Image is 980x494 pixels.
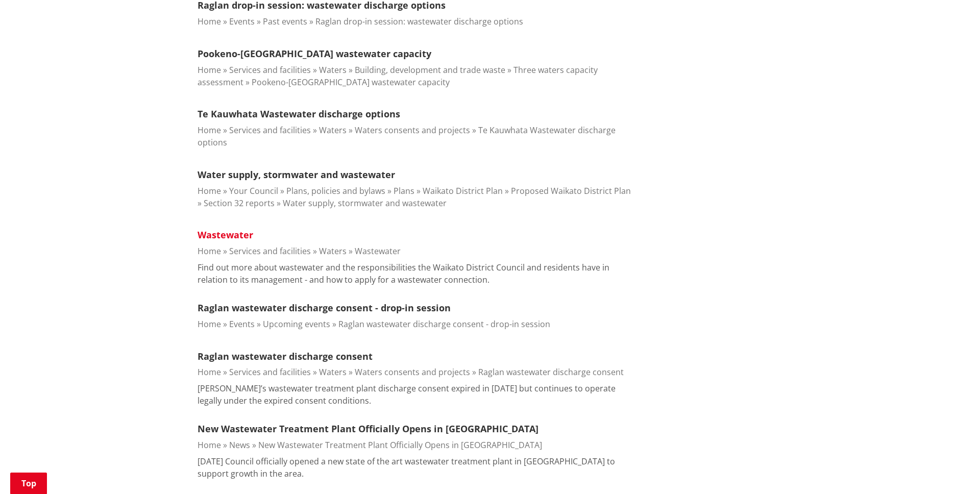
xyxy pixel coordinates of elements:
a: Raglan wastewater discharge consent [198,350,373,362]
a: Section 32 reports [204,197,275,209]
a: Pookeno-[GEOGRAPHIC_DATA] wastewater capacity [198,47,431,60]
a: New Wastewater Treatment Plant Officially Opens in [GEOGRAPHIC_DATA] [198,423,538,435]
a: Services and facilities [229,245,311,257]
a: Waters consents and projects [355,125,470,136]
a: Waters consents and projects [355,366,470,378]
a: Past events [263,16,307,27]
a: Pookeno-[GEOGRAPHIC_DATA] wastewater capacity [252,77,450,88]
a: Your Council [229,185,278,196]
a: Home [198,366,221,378]
a: Waikato District Plan [423,185,503,196]
a: Services and facilities [229,64,311,76]
a: Te Kauwhata Wastewater discharge options [198,125,616,148]
a: Water supply, stormwater and wastewater [198,168,395,181]
a: Home [198,64,221,76]
a: Wastewater [198,229,253,241]
a: Home [198,245,221,257]
a: Waters [319,366,347,378]
a: Plans, policies and bylaws [286,185,385,196]
a: Events [229,318,255,330]
a: Waters [319,64,347,76]
a: Home [198,439,221,451]
a: Water supply, stormwater and wastewater [283,197,447,209]
a: Three waters capacity assessment [198,64,598,88]
p: [PERSON_NAME]’s wastewater treatment plant discharge consent expired in [DATE] but continues to o... [198,382,632,407]
a: Building, development and trade waste [355,64,505,76]
p: Find out more about wastewater and the responsibilities the Waikato District Council and resident... [198,261,632,286]
a: Services and facilities [229,366,311,378]
a: Te Kauwhata Wastewater discharge options [198,108,400,120]
a: Raglan wastewater discharge consent - drop-in session [198,302,451,314]
a: Home [198,16,221,27]
a: Wastewater [355,245,401,257]
a: Raglan drop-in session: wastewater discharge options [315,16,523,27]
a: Home [198,185,221,196]
a: Upcoming events [263,318,330,330]
a: Raglan wastewater discharge consent - drop-in session [338,318,550,330]
a: Waters [319,125,347,136]
a: Raglan wastewater discharge consent [478,366,624,378]
a: Waters [319,245,347,257]
a: Top [10,473,47,494]
a: Events [229,16,255,27]
p: [DATE] Council officially opened a new state of the art wastewater treatment plant in [GEOGRAPHIC... [198,455,632,480]
iframe: Messenger Launcher [933,451,970,488]
a: Proposed Waikato District Plan [511,185,631,196]
a: Home [198,318,221,330]
a: Plans [394,185,414,196]
a: New Wastewater Treatment Plant Officially Opens in [GEOGRAPHIC_DATA] [258,439,542,451]
a: Services and facilities [229,125,311,136]
a: Home [198,125,221,136]
a: News [229,439,250,451]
